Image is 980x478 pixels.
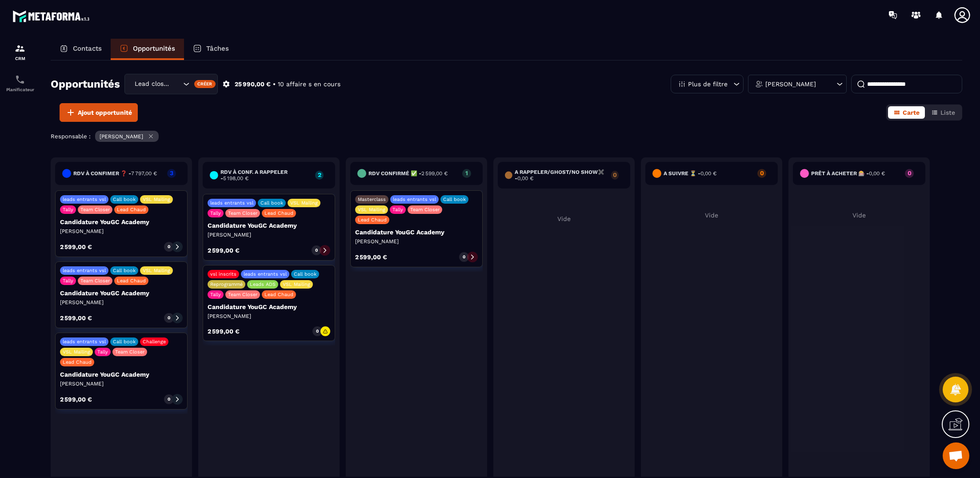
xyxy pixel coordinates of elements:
p: 0 [611,172,619,178]
p: VSL Mailing [358,207,385,213]
div: Créer [194,80,216,88]
p: Lead Chaud [117,207,146,213]
p: 2 599,00 € [60,315,92,321]
p: Call book [294,271,316,277]
span: Carte [903,109,920,116]
p: VSL Mailing [143,268,170,273]
p: • [273,80,276,88]
p: [PERSON_NAME] [208,313,330,320]
p: leads entrants vsl [63,268,106,273]
p: Lead Chaud [264,292,293,297]
p: Opportunités [133,44,175,52]
p: Team Closer [80,278,110,284]
span: 5 198,00 € [223,175,248,181]
h6: A SUIVRE ⏳ - [664,170,716,177]
span: 0,00 € [517,175,533,181]
p: Tally [63,207,73,213]
p: 0 [757,170,766,176]
p: Tally [63,278,73,284]
p: leads entrants vsl [244,271,287,277]
img: logo [12,8,92,24]
input: Search for option [172,79,181,89]
p: 2 599,00 € [60,396,92,402]
p: 0 [168,396,170,402]
span: 7 797,00 € [131,170,157,177]
p: Vide [498,215,630,222]
p: Candidature YouGC Academy [60,371,183,378]
p: [PERSON_NAME] [355,238,478,245]
img: formation [15,43,25,54]
p: 2 [315,172,324,178]
p: vsl inscrits [210,271,236,277]
p: 2 599,00 € [60,244,92,250]
span: 2 599,00 € [421,170,448,177]
p: Tally [392,207,403,213]
p: Plus de filtre [688,81,728,87]
p: 0 [168,244,170,250]
h6: A RAPPELER/GHOST/NO SHOW✖️ - [515,169,607,181]
span: Liste [940,109,955,116]
p: [PERSON_NAME] [60,299,183,306]
div: Ouvrir le chat [943,442,969,469]
p: VSL Mailing [63,349,90,355]
p: 2 599,00 € [355,254,387,260]
button: Carte [888,106,925,119]
p: Call book [113,197,136,202]
p: VSL Mailing [143,197,170,202]
p: Call book [113,268,136,273]
p: Tally [97,349,108,355]
p: Lead Chaud [63,359,92,365]
a: schedulerschedulerPlanificateur [2,68,38,99]
p: 2 599,00 € [208,328,240,334]
p: [PERSON_NAME] [765,81,816,87]
p: Call book [113,339,136,345]
h6: RDV à conf. A RAPPELER - [220,169,311,181]
p: 1 [462,170,471,176]
p: 0 [316,328,319,334]
p: 0 [315,247,318,253]
p: Team Closer [228,292,257,297]
p: leads entrants vsl [63,197,106,202]
p: VSL Mailing [283,281,310,287]
p: Masterclass [358,197,386,202]
p: Vide [645,212,778,219]
p: 0 [463,254,465,260]
p: 0 [905,170,914,176]
p: leads entrants vsl [393,197,436,202]
h6: Prêt à acheter 🎰 - [811,170,885,177]
p: Team Closer [115,349,144,355]
p: Team Closer [80,207,110,213]
a: Tâches [184,39,238,60]
p: Responsable : [51,133,91,140]
h6: RDV à confimer ❓ - [73,170,157,177]
p: 3 [167,170,176,176]
p: [PERSON_NAME] [60,380,183,387]
p: Challenge [143,339,166,345]
img: scheduler [15,74,25,85]
p: Candidature YouGC Academy [208,222,330,229]
p: Contacts [73,44,102,52]
span: Lead closing [132,79,172,89]
p: [PERSON_NAME] [208,231,330,238]
p: leads entrants vsl [210,200,253,206]
p: Candidature YouGC Academy [60,289,183,297]
p: Tâches [206,44,229,52]
p: Candidature YouGC Academy [355,229,478,236]
button: Ajout opportunité [60,103,138,122]
p: Candidature YouGC Academy [208,303,330,310]
p: [PERSON_NAME] [60,228,183,235]
a: Contacts [51,39,111,60]
span: 0,00 € [869,170,885,177]
p: Candidature YouGC Academy [60,218,183,225]
p: [PERSON_NAME] [100,133,143,140]
button: Liste [926,106,960,119]
p: Call book [443,197,466,202]
p: Tally [210,210,221,216]
p: Team Closer [410,207,440,213]
span: 0,00 € [700,170,716,177]
a: formationformationCRM [2,36,38,68]
span: Ajout opportunité [78,108,132,117]
p: Lead Chaud [264,210,293,216]
h6: Rdv confirmé ✅ - [368,170,448,177]
p: Call book [260,200,283,206]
